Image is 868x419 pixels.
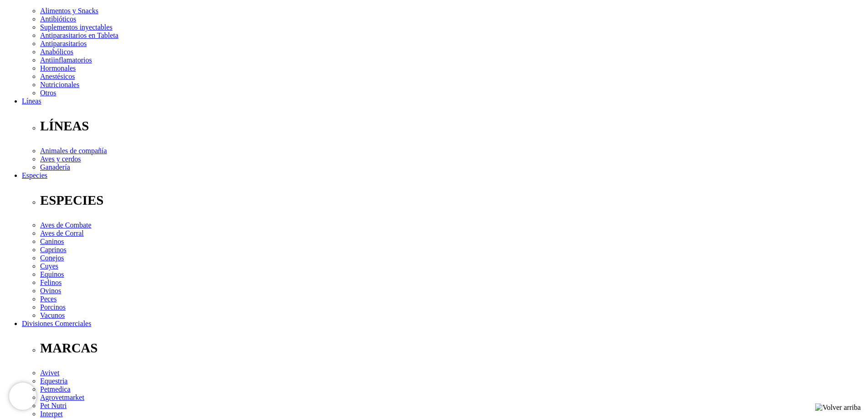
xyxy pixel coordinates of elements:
[40,56,92,64] a: Antiinflamatorios
[40,64,76,72] a: Hormonales
[40,229,84,237] a: Aves de Corral
[40,221,92,229] a: Aves de Combate
[40,410,63,418] a: Interpet
[40,119,864,134] p: LÍNEAS
[815,403,861,412] img: Volver arriba
[40,23,113,31] a: Suplementos inyectables
[40,48,73,56] a: Anabólicos
[40,193,864,208] p: ESPECIES
[40,377,67,385] a: Equestria
[40,369,59,377] a: Avivet
[40,287,61,295] a: Ovinos
[40,81,79,88] a: Nutricionales
[40,155,81,163] a: Aves y cerdos
[9,383,36,410] iframe: Brevo live chat
[40,303,66,311] a: Porcinos
[40,311,65,319] a: Vacunos
[40,402,67,409] a: Pet Nutri
[40,238,64,245] a: Caninos
[40,7,98,15] a: Alimentos y Snacks
[40,393,84,401] a: Agrovetmarket
[40,270,64,278] a: Equinos
[40,89,56,97] a: Otros
[22,171,47,179] a: Especies
[40,72,75,80] a: Anestésicos
[22,320,91,327] a: Divisiones Comerciales
[40,40,87,47] a: Antiparasitarios
[40,295,56,303] a: Peces
[40,262,58,270] a: Cuyes
[40,147,107,155] a: Animales de compañía
[22,97,41,105] a: Líneas
[40,246,67,253] a: Caprinos
[40,254,64,262] a: Conejos
[40,163,70,171] a: Ganadería
[40,15,76,23] a: Antibióticos
[40,385,71,393] a: Petmedica
[40,279,62,286] a: Felinos
[40,31,118,39] a: Antiparasitarios en Tableta
[40,341,864,356] p: MARCAS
